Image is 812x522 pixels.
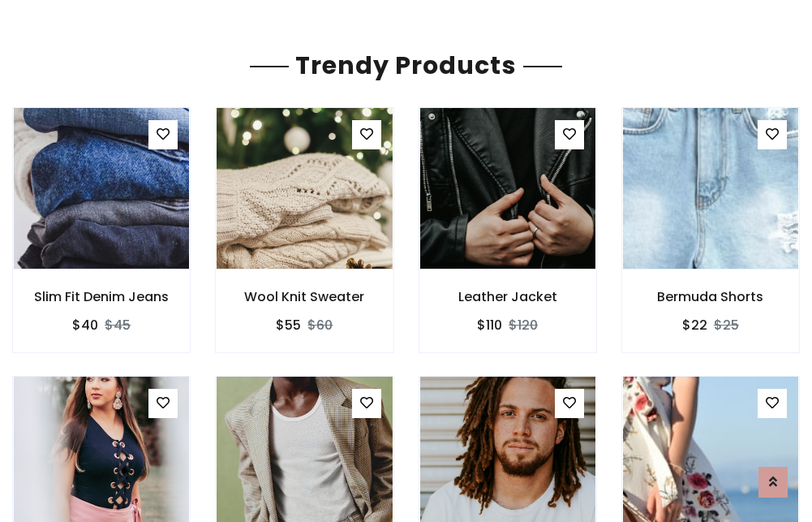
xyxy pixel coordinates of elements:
h6: $40 [72,317,98,333]
span: Trendy Products [289,48,523,83]
h6: $55 [276,317,301,333]
del: $25 [714,316,739,334]
h6: Bermuda Shorts [622,289,799,304]
h6: Slim Fit Denim Jeans [13,289,190,304]
h6: $22 [682,317,707,333]
del: $120 [509,316,538,334]
h6: $110 [477,317,502,333]
del: $60 [307,316,333,334]
del: $45 [105,316,131,334]
h6: Wool Knit Sweater [216,289,393,304]
h6: Leather Jacket [419,289,596,304]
